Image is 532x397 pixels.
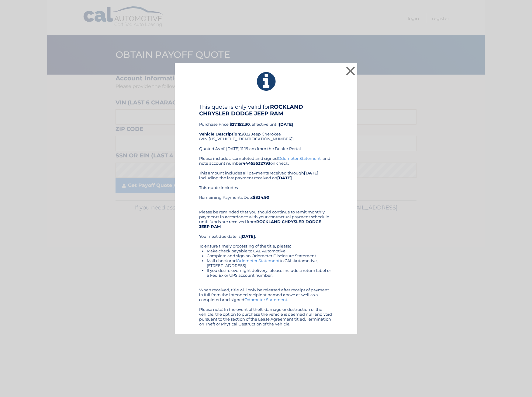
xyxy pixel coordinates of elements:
a: Odometer Statement [244,297,287,302]
li: If you desire overnight delivery, please include a return label or a Fed Ex or UPS account number. [207,268,333,278]
div: Please include a completed and signed , and note account number on check. This amount includes al... [199,156,333,326]
b: [DATE] [279,122,293,127]
b: 44455532793 [243,161,270,166]
div: This quote includes: Remaining Payments Due: [199,185,333,205]
a: Odometer Statement [237,258,280,263]
b: [DATE] [277,175,292,180]
span: [US_VEHICLE_IDENTIFICATION_NUMBER] [209,136,292,141]
b: [DATE] [240,234,255,239]
h4: This quote is only valid for [199,104,333,117]
b: [DATE] [304,170,319,175]
b: ROCKLAND CHRYSLER DODGE JEEP RAM [199,104,303,117]
li: Make check payable to CAL Automotive [207,248,333,253]
b: ROCKLAND CHRYSLER DODGE JEEP RAM [199,219,321,229]
button: × [344,65,357,77]
strong: Vehicle Description: [199,132,241,136]
b: $834.90 [253,195,269,200]
li: Complete and sign an Odometer Disclosure Statement [207,253,333,258]
div: Purchase Price: , effective until 2022 Jeep Cherokee (VIN: ) Quoted As of: [DATE] 11:19 am from t... [199,104,333,156]
li: Mail check and to CAL Automotive, [STREET_ADDRESS] [207,258,333,268]
a: Odometer Statement [278,156,321,161]
b: $27,152.30 [230,122,250,127]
